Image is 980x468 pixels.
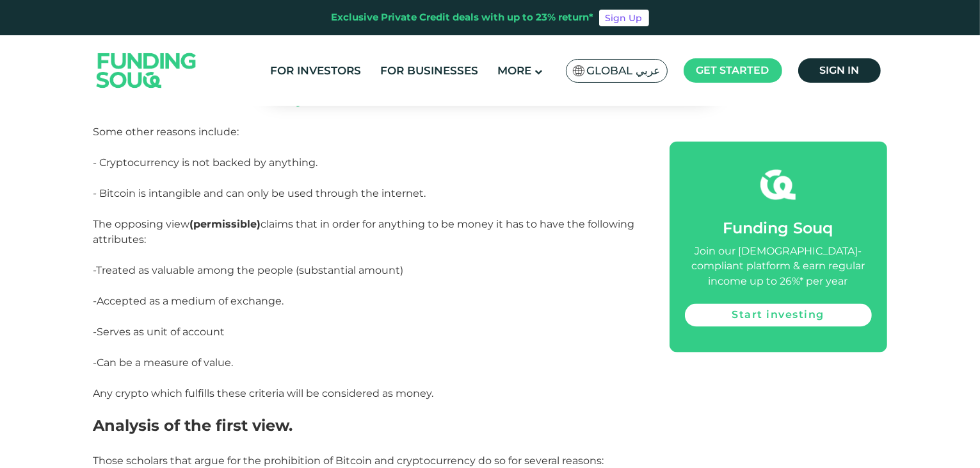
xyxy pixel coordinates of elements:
[84,38,209,103] img: Logo
[685,303,872,326] a: Start investing
[93,187,426,199] span: - Bitcoin is intangible and can only be used through the internet.
[93,218,635,246] span: The opposing view claims that in order for anything to be money it has to have the following attr...
[332,10,594,25] div: Exclusive Private Credit deals with up to 23% return*
[819,64,859,76] span: Sign in
[93,126,239,138] span: Some other reasons include:
[190,218,261,230] strong: (permissible)
[497,64,531,77] span: More
[93,18,625,107] span: The Religious authority of the Turkish government says,” The trade of virtual currencies is not v...
[93,264,404,276] span: -Treated as valuable among the people (substantial amount)
[599,10,649,26] a: Sign Up
[93,455,604,467] span: Those scholars that argue for the prohibition of Bitcoin and cryptocurrency do so for several rea...
[93,326,225,338] span: -Serves as unit of account
[93,387,434,399] span: Any crypto which fulfills these criteria will be considered as money.
[189,95,440,107] a: Gharar: What exactly is it and how to avoid it?
[93,416,293,435] span: Analysis of the first view.
[377,60,481,81] a: For Businesses
[587,63,661,78] span: Global عربي
[723,218,833,237] span: Funding Souq
[573,65,584,76] img: SA Flag
[798,58,881,83] a: Sign in
[696,64,769,76] span: Get started
[760,167,796,202] img: fsicon
[93,95,440,107] strong: Read more about:
[93,156,318,169] span: - Cryptocurrency is not backed by anything.
[93,295,284,307] span: -Accepted as a medium of exchange.
[685,243,872,289] div: Join our [DEMOGRAPHIC_DATA]-compliant platform & earn regular income up to 26%* per year
[267,60,364,81] a: For Investors
[93,356,234,369] span: -Can be a measure of value.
